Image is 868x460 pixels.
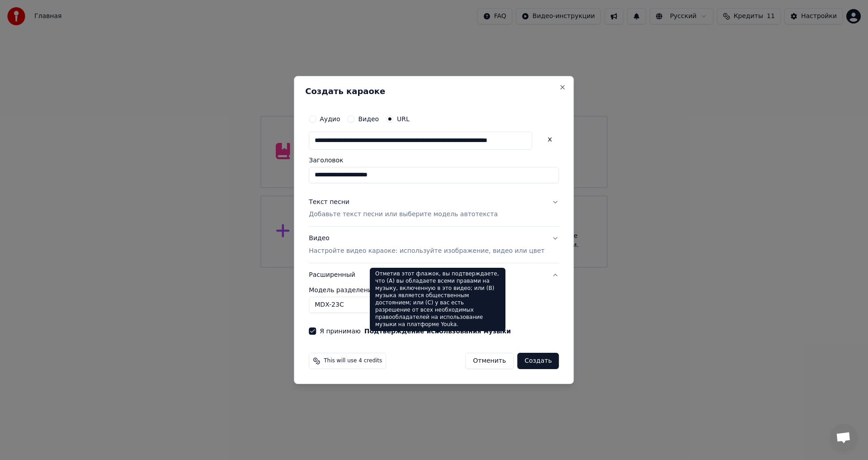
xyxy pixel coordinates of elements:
[465,353,514,369] button: Отменить
[309,247,544,256] p: Настройте видео караоке: используйте изображение, видео или цвет
[320,116,340,122] label: Аудио
[309,198,349,207] div: Текст песни
[309,190,559,227] button: Текст песниДобавьте текст песни или выберите модель автотекста
[309,234,544,256] div: Видео
[364,328,511,334] button: Я принимаю
[309,263,559,287] button: Расширенный
[370,268,505,331] div: Отметив этот флажок, вы подтверждаете, что (A) вы обладаете всеми правами на музыку, включенную в...
[309,157,559,163] label: Заголовок
[517,353,559,369] button: Создать
[320,328,511,334] label: Я принимаю
[309,287,559,293] label: Модель разделения
[309,287,559,320] div: Расширенный
[324,357,382,365] span: This will use 4 credits
[358,116,379,122] label: Видео
[309,210,498,219] p: Добавьте текст песни или выберите модель автотекста
[305,87,562,95] h2: Создать караоке
[309,227,559,263] button: ВидеоНастройте видео караоке: используйте изображение, видео или цвет
[397,116,410,122] label: URL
